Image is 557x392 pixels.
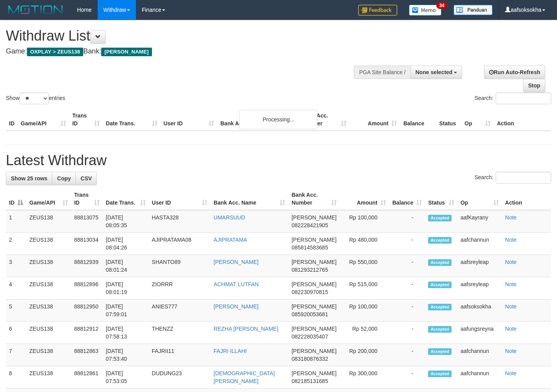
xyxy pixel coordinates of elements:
span: [PERSON_NAME] [291,326,336,332]
td: 5 [6,299,26,322]
td: [DATE] 07:53:05 [103,366,149,388]
td: - [389,255,425,277]
td: 7 [6,344,26,366]
td: 88812950 [71,299,103,322]
th: Balance [400,109,436,131]
span: [PERSON_NAME] [291,370,336,376]
td: 6 [6,322,26,344]
span: Show 25 rows [11,175,47,182]
td: ZEUS138 [26,344,71,366]
a: [PERSON_NAME] [214,303,259,310]
th: ID [6,109,18,131]
span: Copy [57,175,71,182]
td: - [389,366,425,388]
th: Balance: activate to sort column ascending [389,188,425,210]
a: Note [505,214,517,221]
a: Note [505,259,517,265]
th: User ID [161,109,218,131]
th: Action [494,109,551,131]
div: Processing... [239,110,318,129]
td: Rp 100,000 [340,210,389,233]
label: Search: [475,172,551,184]
td: 2 [6,233,26,255]
span: [PERSON_NAME] [291,259,336,265]
td: aafsreyleap [457,255,502,277]
td: - [389,233,425,255]
td: ZEUS138 [26,255,71,277]
th: Bank Acc. Number: activate to sort column ascending [288,188,339,210]
label: Show entries [6,93,65,104]
td: ZEUS138 [26,299,71,322]
td: ZEUS138 [26,366,71,388]
span: [PERSON_NAME] [101,48,152,56]
span: Accepted [428,215,452,221]
td: [DATE] 08:01:24 [103,255,149,277]
th: Action [502,188,551,210]
td: - [389,277,425,299]
td: DUDUNG23 [149,366,211,388]
td: 88813034 [71,233,103,255]
h1: Latest Withdraw [6,153,551,168]
a: UMARSUUD [214,214,245,221]
span: CSV [80,175,92,182]
a: [DEMOGRAPHIC_DATA][PERSON_NAME] [214,370,275,384]
td: AJIPRATAMA08 [149,233,211,255]
span: Copy 082230970815 to clipboard [291,289,328,295]
label: Search: [475,93,551,104]
td: 8 [6,366,26,388]
td: ANIES777 [149,299,211,322]
td: Rp 52,000 [340,322,389,344]
td: 1 [6,210,26,233]
th: Date Trans.: activate to sort column ascending [103,188,149,210]
td: aafsreyleap [457,277,502,299]
img: MOTION_logo.png [6,4,65,16]
th: Game/API: activate to sort column ascending [26,188,71,210]
a: Note [505,281,517,287]
td: aafungsreyna [457,322,502,344]
td: 3 [6,255,26,277]
a: Show 25 rows [6,172,52,185]
span: [PERSON_NAME] [291,348,336,354]
td: [DATE] 07:58:13 [103,322,149,344]
a: Stop [523,79,545,92]
th: Game/API [18,109,69,131]
span: Copy 082185131685 to clipboard [291,378,328,384]
img: panduan.png [453,5,493,15]
img: Button%20Memo.svg [409,5,442,16]
td: Rp 200,000 [340,344,389,366]
th: Bank Acc. Name [217,109,298,131]
td: ZEUS138 [26,277,71,299]
img: Feedback.jpg [358,5,397,16]
td: - [389,322,425,344]
td: aafchannun [457,233,502,255]
td: Rp 480,000 [340,233,389,255]
td: [DATE] 07:53:40 [103,344,149,366]
span: Copy 085814583685 to clipboard [291,244,328,251]
td: - [389,344,425,366]
span: [PERSON_NAME] [291,237,336,243]
a: CSV [75,172,97,185]
span: Accepted [428,348,452,355]
td: [DATE] 08:05:35 [103,210,149,233]
td: Rp 515,000 [340,277,389,299]
td: 88813075 [71,210,103,233]
th: User ID: activate to sort column ascending [149,188,211,210]
span: Accepted [428,237,452,244]
button: None selected [411,66,462,79]
th: Bank Acc. Name: activate to sort column ascending [211,188,289,210]
td: - [389,299,425,322]
a: AJIPRATAMA [214,237,247,243]
td: aafchannun [457,366,502,388]
td: SHANTO89 [149,255,211,277]
span: Copy 082228421905 to clipboard [291,222,328,228]
span: Accepted [428,282,452,288]
td: 88812939 [71,255,103,277]
td: ZEUS138 [26,233,71,255]
span: OXPLAY > ZEUS138 [27,48,83,56]
th: Bank Acc. Number [299,109,350,131]
th: Amount: activate to sort column ascending [340,188,389,210]
a: REZHA [PERSON_NAME] [214,326,278,332]
span: Accepted [428,371,452,377]
td: 88812896 [71,277,103,299]
td: 88812861 [71,366,103,388]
